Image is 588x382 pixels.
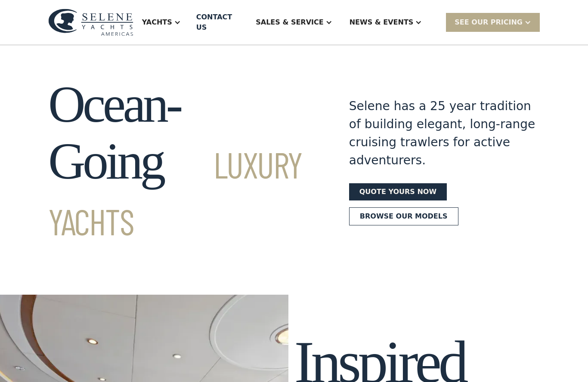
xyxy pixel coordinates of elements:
div: Sales & Service [247,5,340,40]
div: Yachts [133,5,189,40]
div: News & EVENTS [350,17,414,28]
h1: Ocean-Going [48,76,318,246]
span: Luxury Yachts [48,142,302,243]
div: Sales & Service [256,17,323,28]
div: News & EVENTS [341,5,431,40]
div: Selene has a 25 year tradition of building elegant, long-range cruising trawlers for active adven... [349,97,540,169]
div: Contact US [196,12,241,33]
a: Quote yours now [349,183,447,200]
img: logo [48,9,133,36]
a: Browse our models [349,207,458,225]
div: SEE Our Pricing [446,13,540,31]
div: SEE Our Pricing [455,17,523,28]
div: Yachts [142,17,172,28]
